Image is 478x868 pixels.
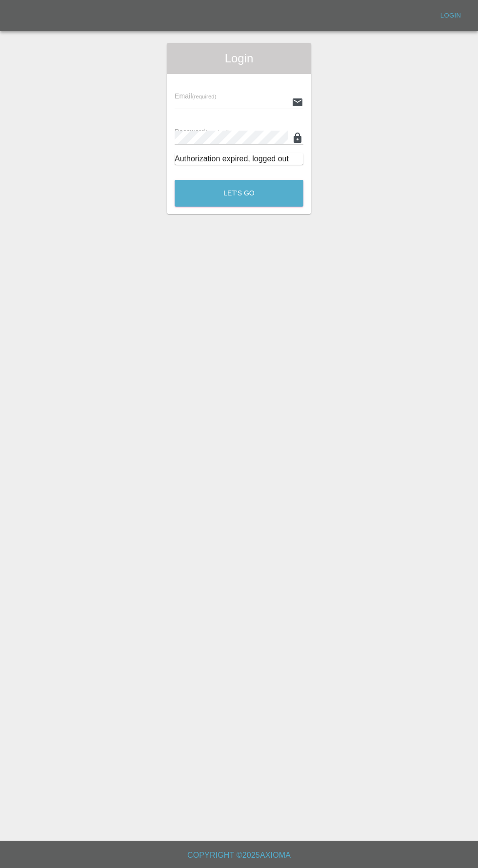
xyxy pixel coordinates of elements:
span: Login [175,51,303,66]
div: Authorization expired, logged out [175,153,303,165]
a: Login [435,8,466,23]
small: (required) [205,129,230,135]
span: Email [175,92,216,100]
h6: Copyright © 2025 Axioma [8,849,470,862]
small: (required) [192,94,217,99]
button: Let's Go [175,180,303,207]
span: Password [175,128,229,135]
